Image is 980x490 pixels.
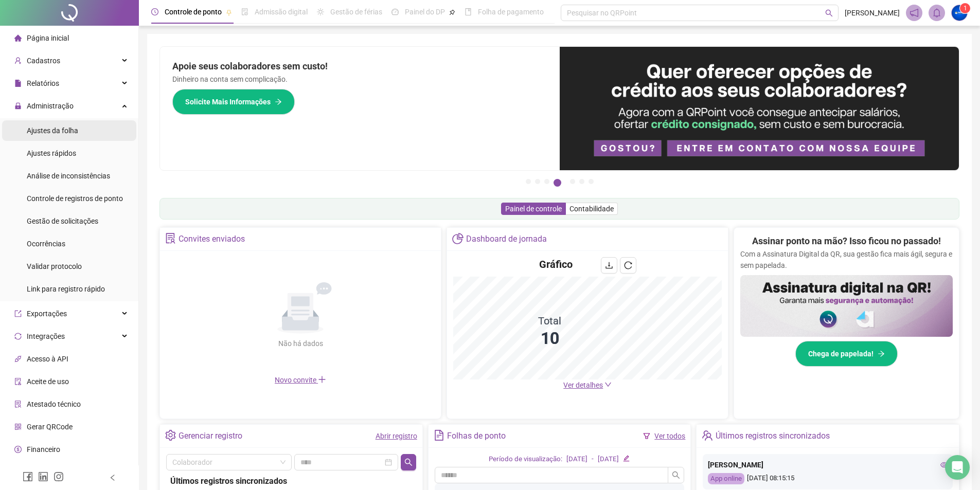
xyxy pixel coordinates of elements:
[405,8,445,16] span: Painel do DP
[27,400,81,408] span: Atestado técnico
[27,262,82,270] span: Validar protocolo
[539,257,573,271] h4: Gráfico
[27,172,110,180] span: Análise de inconsistências
[185,96,271,107] span: Solicite Mais Informações
[275,98,282,105] span: arrow-right
[14,102,22,110] span: lock
[465,8,472,15] span: book
[910,8,919,17] span: notification
[27,34,69,42] span: Página inicial
[27,126,78,135] span: Ajustes da folha
[253,338,348,349] div: Não há dados
[569,205,614,213] span: Contabilidade
[716,427,830,445] div: Últimos registros sincronizados
[563,381,612,389] a: Ver detalhes down
[27,310,67,318] span: Exportações
[14,310,22,317] span: export
[27,355,68,363] span: Acesso à API
[318,375,326,384] span: plus
[179,230,245,248] div: Convites enviados
[623,455,630,462] span: edit
[624,261,632,269] span: reload
[241,8,248,15] span: file-done
[535,179,540,184] button: 2
[478,8,544,16] span: Folha de pagamento
[27,240,65,248] span: Ocorrências
[740,275,953,337] img: banner%2F02c71560-61a6-44d4-94b9-c8ab97240462.png
[172,89,295,115] button: Solicite Mais Informações
[226,9,232,15] span: pushpin
[740,248,953,271] p: Com a Assinatura Digital da QR, sua gestão fica mais ágil, segura e sem papelada.
[489,454,562,465] div: Período de visualização:
[27,217,98,225] span: Gestão de solicitações
[643,432,650,440] span: filter
[330,8,382,16] span: Gestão de férias
[165,8,222,16] span: Controle de ponto
[554,179,561,187] button: 4
[151,8,158,15] span: clock-circle
[878,350,885,357] span: arrow-right
[27,445,60,453] span: Financeiro
[275,376,326,384] span: Novo convite
[14,34,22,42] span: home
[27,423,73,431] span: Gerar QRCode
[27,377,69,386] span: Aceite de uso
[27,332,65,340] span: Integrações
[960,3,970,13] sup: Atualize o seu contato no menu Meus Dados
[825,9,833,17] span: search
[391,8,399,15] span: dashboard
[592,454,594,465] div: -
[14,378,22,385] span: audit
[404,458,413,466] span: search
[27,194,123,203] span: Controle de registros de ponto
[255,8,308,16] span: Admissão digital
[598,454,619,465] div: [DATE]
[14,446,22,453] span: dollar
[708,473,948,485] div: [DATE] 08:15:15
[952,5,967,21] img: 52457
[14,333,22,340] span: sync
[14,57,22,64] span: user-add
[27,285,105,293] span: Link para registro rápido
[579,179,584,184] button: 6
[317,8,324,15] span: sun
[563,381,603,389] span: Ver detalhes
[447,427,506,445] div: Folhas de ponto
[708,459,948,470] div: [PERSON_NAME]
[526,179,531,184] button: 1
[932,8,941,17] span: bell
[38,471,48,482] span: linkedin
[505,205,562,213] span: Painel de controle
[702,430,712,441] span: team
[54,471,64,482] span: instagram
[434,430,444,441] span: file-text
[466,230,547,248] div: Dashboard de jornada
[109,474,116,481] span: left
[170,475,412,487] div: Últimos registros sincronizados
[964,5,967,12] span: 1
[845,7,900,19] span: [PERSON_NAME]
[605,261,613,269] span: download
[179,427,242,445] div: Gerenciar registro
[14,80,22,87] span: file
[940,461,948,468] span: eye
[449,9,455,15] span: pushpin
[795,341,898,367] button: Chega de papelada!
[708,473,744,485] div: App online
[808,348,874,359] span: Chega de papelada!
[27,149,76,157] span: Ajustes rápidos
[544,179,549,184] button: 3
[27,102,74,110] span: Administração
[165,233,176,244] span: solution
[14,423,22,430] span: qrcode
[376,432,417,440] a: Abrir registro
[566,454,587,465] div: [DATE]
[604,381,612,388] span: down
[945,455,970,480] div: Open Intercom Messenger
[452,233,463,244] span: pie-chart
[672,471,680,479] span: search
[27,57,60,65] span: Cadastros
[14,401,22,408] span: solution
[14,355,22,362] span: api
[654,432,685,440] a: Ver todos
